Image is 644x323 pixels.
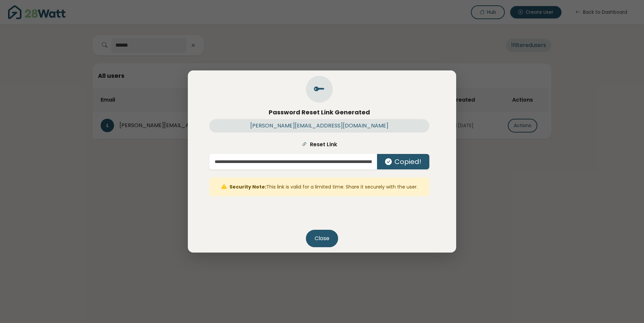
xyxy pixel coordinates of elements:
div: [PERSON_NAME][EMAIL_ADDRESS][DOMAIN_NAME] [209,119,429,132]
small: This link is valid for a limited time. Share it securely with the user. [229,183,418,190]
strong: Security Note: [229,183,266,190]
button: Copied! [377,154,429,169]
label: Reset Link [209,141,429,149]
button: Close [306,230,338,247]
h5: Password Reset Link Generated [209,108,429,116]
